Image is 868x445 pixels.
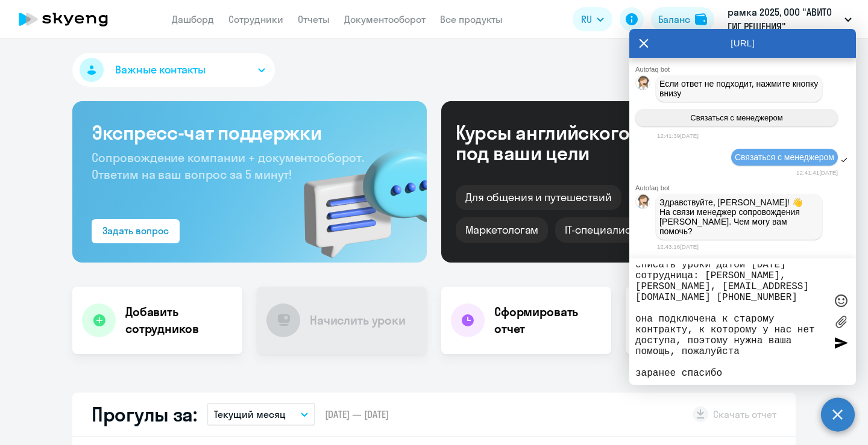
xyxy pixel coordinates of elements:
div: Autofaq bot [635,66,856,73]
img: bg-img [286,127,427,263]
a: Дашборд [172,13,214,25]
div: Задать вопрос [102,223,169,238]
a: Все продукты [440,13,503,25]
button: RU [573,7,612,31]
button: рамка 2025, ООО "АВИТО ГИГ РЕШЕНИЯ" [722,5,858,34]
span: RU [581,12,592,26]
button: Задать вопрос [92,219,180,243]
div: Для общения и путешествий [456,185,621,210]
div: Баланс [658,12,690,26]
time: 12:41:39[DATE] [657,132,699,139]
div: Autofaq bot [635,184,856,191]
span: Сопровождение компании + документооборот. Ответим на ваш вопрос за 5 минут! [92,150,364,182]
button: Важные контакты [72,53,275,87]
h3: Экспресс-чат поддержки [92,120,407,145]
div: IT-специалистам [555,217,659,243]
button: Связаться с менеджером [635,109,838,126]
p: На связи менеджер сопровождения [PERSON_NAME]. Чем могу вам помочь? [659,207,819,236]
span: Важные контакты [115,62,206,78]
time: 12:43:16[DATE] [657,243,699,250]
div: Бизнес и командировки [629,185,772,210]
span: Если ответ не подходит, нажмите кнопку внизу [659,79,820,98]
label: Лимит 10 файлов [832,313,850,331]
span: Связаться с менеджером [690,113,782,122]
textarea: добрый день! прошу отключить от обучения и списать уроки датой [DATE] сотрудница: [PERSON_NAME], ... [635,264,826,379]
time: 12:41:41[DATE] [796,169,838,176]
img: balance [695,13,707,25]
button: Текущий месяц [207,403,315,426]
a: Сотрудники [228,13,283,25]
span: [DATE] — [DATE] [325,408,389,421]
h4: Сформировать отчет [494,303,602,337]
button: Балансbalance [651,7,714,31]
div: Курсы английского под ваши цели [456,122,662,163]
p: Здравствуйте, [PERSON_NAME]! 👋 [659,198,819,207]
a: Отчеты [298,13,330,25]
h4: Добавить сотрудников [125,303,233,337]
span: Связаться с менеджером [735,152,834,162]
p: Текущий месяц [214,407,286,422]
h2: Прогулы за: [92,402,197,426]
a: Документооборот [344,13,426,25]
img: bot avatar [636,76,651,93]
h4: Начислить уроки [310,312,406,329]
img: bot avatar [636,194,651,212]
div: Маркетологам [456,217,548,243]
p: рамка 2025, ООО "АВИТО ГИГ РЕШЕНИЯ" [728,5,840,34]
